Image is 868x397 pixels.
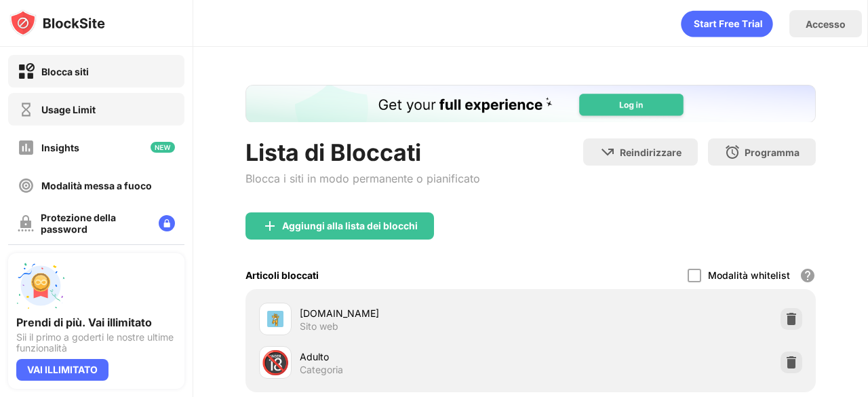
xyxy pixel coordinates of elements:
[18,101,35,118] img: time-usage-off.svg
[245,172,480,185] div: Blocca i siti in modo permanente o pianificato
[41,104,96,115] div: Usage Limit
[16,316,176,329] div: Prendi di più. Vai illimitato
[300,349,531,364] div: Adulto
[300,364,343,376] div: Categoria
[41,142,79,153] div: Insights
[18,139,35,156] img: insights-off.svg
[745,147,800,158] div: Programma
[16,332,176,354] div: Sii il primo a goderti le nostre ultime funzionalità
[16,359,108,381] div: VAI ILLIMITATO
[245,85,816,122] iframe: Banner
[159,215,175,231] img: lock-menu.svg
[16,261,65,310] img: push-unlimited.svg
[41,212,148,235] div: Protezione della password
[267,311,283,327] img: favicons
[9,10,105,37] img: logo-blocksite.svg
[282,221,418,231] div: Aggiungi alla lista dei blocchi
[18,63,35,80] img: block-on.svg
[18,177,35,194] img: focus-off.svg
[151,142,175,153] img: new-icon.svg
[41,180,152,191] div: Modalità messa a fuoco
[18,215,34,231] img: password-protection-off.svg
[620,147,682,158] div: Reindirizzare
[708,269,790,281] div: Modalità whitelist
[41,66,89,77] div: Blocca siti
[300,306,531,320] div: [DOMAIN_NAME]
[245,138,480,166] div: Lista di Bloccati
[300,320,338,333] div: Sito web
[261,349,290,377] div: 🔞
[806,18,846,30] div: Accesso
[245,269,319,281] div: Articoli bloccati
[681,10,773,37] div: animation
